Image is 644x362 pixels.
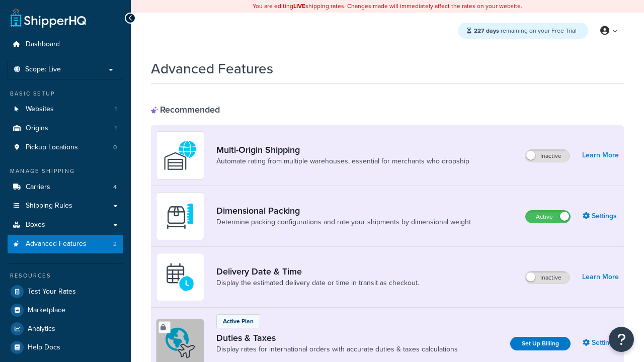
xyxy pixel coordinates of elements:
span: 2 [113,240,117,248]
a: Pickup Locations0 [8,138,123,157]
a: Delivery Date & Time [216,266,419,277]
li: Origins [8,119,123,138]
li: Advanced Features [8,235,123,253]
label: Active [526,211,570,223]
span: remaining on your Free Trial [474,26,577,35]
a: Display rates for international orders with accurate duties & taxes calculations [216,344,458,354]
span: Advanced Features [26,240,87,248]
a: Help Docs [8,338,123,356]
span: Dashboard [26,40,60,49]
a: Determine packing configurations and rate your shipments by dimensional weight [216,217,471,227]
a: Duties & Taxes [216,332,458,343]
strong: 227 days [474,26,499,35]
span: 4 [113,183,117,192]
span: Analytics [28,325,55,333]
a: Websites1 [8,100,123,119]
span: 1 [115,124,117,133]
a: Dimensional Packing [216,205,471,216]
li: Websites [8,100,123,119]
span: Pickup Locations [26,143,78,152]
a: Display the estimated delivery date or time in transit as checkout. [216,278,419,288]
a: Settings [583,336,619,350]
a: Boxes [8,216,123,234]
span: Carriers [26,183,50,192]
a: Test Your Rates [8,283,123,301]
li: Carriers [8,178,123,197]
a: Origins1 [8,119,123,138]
h1: Advanced Features [151,59,273,78]
span: Boxes [26,221,45,229]
span: Shipping Rules [26,202,72,210]
span: Scope: Live [25,65,61,74]
img: gfkeb5ejjkALwAAAABJRU5ErkJggg== [163,259,198,295]
span: Websites [26,105,54,114]
label: Inactive [525,150,570,162]
p: Active Plan [223,317,254,326]
a: Analytics [8,320,123,338]
a: Shipping Rules [8,197,123,215]
a: Learn More [582,270,619,284]
a: Advanced Features2 [8,235,123,253]
label: Inactive [525,271,570,284]
a: Carriers4 [8,178,123,197]
div: Recommended [151,104,220,115]
a: Multi-Origin Shipping [216,144,469,155]
div: Resources [8,271,123,280]
span: Help Docs [28,343,60,352]
span: 0 [113,143,117,152]
a: Marketplace [8,301,123,319]
span: Marketplace [28,306,65,315]
a: Dashboard [8,35,123,54]
b: LIVE [293,2,305,11]
div: Manage Shipping [8,167,123,175]
img: WatD5o0RtDAAAAAElFTkSuQmCC [163,138,198,173]
a: Set Up Billing [510,337,571,350]
li: Pickup Locations [8,138,123,157]
div: Basic Setup [8,89,123,98]
span: Origins [26,124,48,133]
span: Test Your Rates [28,288,76,296]
a: Settings [583,209,619,223]
a: Learn More [582,148,619,162]
button: Open Resource Center [609,327,634,352]
img: DTVBYsAAAAAASUVORK5CYII= [163,199,198,234]
a: Automate rating from multiple warehouses, essential for merchants who dropship [216,156,469,166]
span: 1 [115,105,117,114]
